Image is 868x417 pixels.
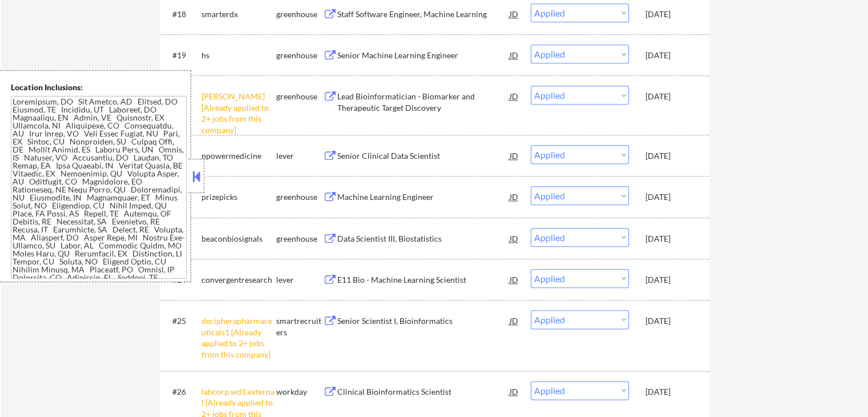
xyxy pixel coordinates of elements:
div: Senior Clinical Data Scientist [337,150,510,162]
div: Clinical Bioinformatics Scientist [337,386,510,398]
div: [DATE] [645,315,696,327]
div: #25 [172,315,192,327]
div: prizepicks [201,191,276,203]
div: #26 [172,386,192,398]
div: smarterdx [201,9,276,20]
div: JD [508,86,520,106]
div: [DATE] [645,191,696,203]
div: JD [508,145,520,166]
div: decipherapharmaceuticals1 [Already applied to 2+ jobs from this company] [201,315,276,360]
div: Lead Bioinformatician - Biomarker and Therapeutic Target Discovery [337,91,510,113]
div: JD [508,381,520,402]
div: #18 [172,9,192,20]
div: Senior Scientist I, Bioinformatics [337,315,510,327]
div: JD [508,269,520,290]
div: greenhouse [276,9,323,20]
div: lever [276,274,323,286]
div: JD [508,310,520,331]
div: convergentresearch [201,274,276,286]
div: JD [508,3,520,24]
div: Staff Software Engineer, Machine Learning [337,9,510,20]
div: JD [508,228,520,248]
div: JD [508,45,520,65]
div: lever [276,150,323,162]
div: Machine Learning Engineer [337,191,510,203]
div: [DATE] [645,150,696,162]
div: Senior Machine Learning Engineer [337,50,510,61]
div: hs [201,50,276,61]
div: [DATE] [645,233,696,244]
div: npowermedicine [201,150,276,162]
div: [DATE] [645,91,696,102]
div: greenhouse [276,233,323,244]
div: [DATE] [645,386,696,398]
div: #19 [172,50,192,61]
div: [DATE] [645,50,696,61]
div: [DATE] [645,274,696,286]
div: beaconbiosignals [201,233,276,244]
div: smartrecruiters [276,315,323,338]
div: [DATE] [645,9,696,20]
div: [PERSON_NAME] [Already applied to 2+ jobs from this company] [201,91,276,135]
div: greenhouse [276,50,323,61]
div: workday [276,386,323,398]
div: JD [508,186,520,207]
div: greenhouse [276,91,323,102]
div: Location Inclusions: [11,82,187,93]
div: Data Scientist III, Biostatistics [337,233,510,244]
div: E11 Bio - Machine Learning Scientist [337,274,510,286]
div: greenhouse [276,191,323,203]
